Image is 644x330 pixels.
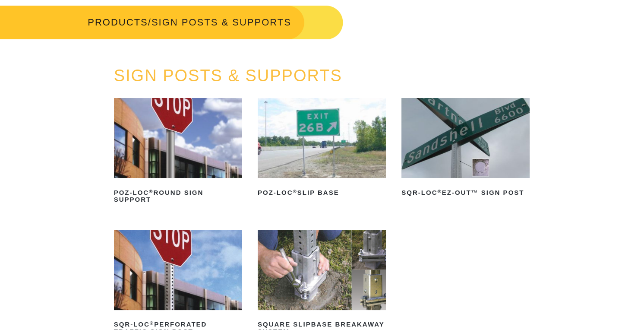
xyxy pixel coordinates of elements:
[258,98,386,200] a: POZ-LOC®Slip Base
[437,189,442,194] sup: ®
[401,98,530,200] a: SQR-LOC®EZ-Out™ Sign Post
[149,189,153,194] sup: ®
[401,186,530,200] h2: SQR-LOC EZ-Out™ Sign Post
[114,98,242,206] a: POZ-LOC®Round Sign Support
[293,189,297,194] sup: ®
[258,186,386,200] h2: POZ-LOC Slip Base
[114,67,342,85] a: SIGN POSTS & SUPPORTS
[150,320,154,326] sup: ®
[88,17,148,28] a: PRODUCTS
[114,186,242,206] h2: POZ-LOC Round Sign Support
[152,17,291,28] span: SIGN POSTS & SUPPORTS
